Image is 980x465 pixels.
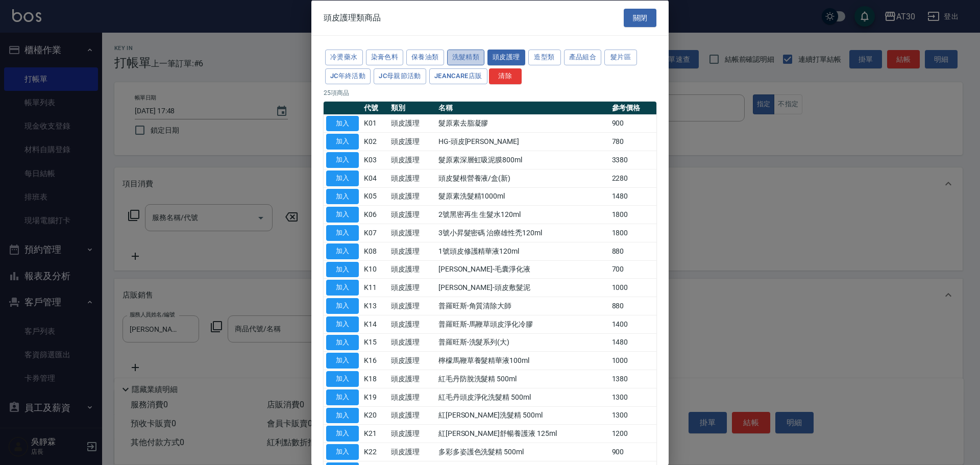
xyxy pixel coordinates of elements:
[609,114,657,133] td: 900
[609,260,657,279] td: 700
[388,297,435,315] td: 頭皮護理
[609,388,657,406] td: 1300
[388,315,435,333] td: 頭皮護理
[388,169,435,187] td: 頭皮護理
[436,224,609,242] td: 3號小 昇髮密碼 治療雄性禿120ml
[436,370,609,388] td: 紅毛丹防脫洗髮精 500ml
[326,444,359,460] button: 加入
[326,261,359,277] button: 加入
[326,207,359,223] button: 加入
[429,68,487,84] button: JeanCare店販
[361,333,388,352] td: K15
[436,388,609,406] td: 紅毛丹頭皮淨化洗髮精 500ml
[609,370,657,388] td: 1380
[388,388,435,406] td: 頭皮護理
[609,406,657,425] td: 1300
[388,333,435,352] td: 頭皮護理
[604,50,637,65] button: 髮片區
[361,315,388,333] td: K14
[326,298,359,314] button: 加入
[361,101,388,114] th: 代號
[388,114,435,133] td: 頭皮護理
[388,101,435,114] th: 類別
[609,169,657,187] td: 2280
[326,134,359,150] button: 加入
[609,101,657,114] th: 參考價格
[436,424,609,443] td: 紅[PERSON_NAME]舒暢養護液 125ml
[388,370,435,388] td: 頭皮護理
[388,278,435,297] td: 頭皮護理
[436,260,609,279] td: [PERSON_NAME]-毛囊淨化液
[361,278,388,297] td: K11
[388,260,435,279] td: 頭皮護理
[609,297,657,315] td: 880
[326,426,359,442] button: 加入
[324,12,381,22] span: 頭皮護理類商品
[361,424,388,443] td: K21
[388,205,435,224] td: 頭皮護理
[361,187,388,206] td: K05
[388,242,435,260] td: 頭皮護理
[361,260,388,279] td: K10
[361,370,388,388] td: K18
[436,443,609,461] td: 多彩多姿護色洗髮精 500ml
[326,225,359,241] button: 加入
[489,68,522,84] button: 清除
[609,242,657,260] td: 880
[436,333,609,352] td: 普羅旺斯-洗髮系列(大)
[609,333,657,352] td: 1480
[436,297,609,315] td: 普羅旺斯-角質清除大師
[325,50,363,65] button: 冷燙藥水
[609,132,657,151] td: 780
[609,278,657,297] td: 1000
[326,280,359,296] button: 加入
[388,351,435,370] td: 頭皮護理
[388,224,435,242] td: 頭皮護理
[374,68,426,84] button: JC母親節活動
[361,224,388,242] td: K07
[609,315,657,333] td: 1400
[326,353,359,369] button: 加入
[609,187,657,206] td: 1480
[436,242,609,260] td: 1號頭皮修護精華液120ml
[406,50,444,65] button: 保養油類
[361,297,388,315] td: K13
[326,389,359,405] button: 加入
[624,8,656,27] button: 關閉
[361,388,388,406] td: K19
[436,187,609,206] td: 髮原素洗髮精1000ml
[325,68,371,84] button: JC年終活動
[361,242,388,260] td: K08
[326,371,359,387] button: 加入
[609,151,657,169] td: 3380
[361,132,388,151] td: K02
[326,188,359,204] button: 加入
[388,406,435,425] td: 頭皮護理
[326,170,359,186] button: 加入
[326,334,359,350] button: 加入
[361,151,388,169] td: K03
[436,151,609,169] td: 髮原素深層虹吸泥膜800ml
[436,169,609,187] td: 頭皮髮根營養液/盒(新)
[436,101,609,114] th: 名稱
[361,205,388,224] td: K06
[609,424,657,443] td: 1200
[609,205,657,224] td: 1800
[436,278,609,297] td: [PERSON_NAME]-頭皮敷髮泥
[487,50,525,65] button: 頭皮護理
[388,424,435,443] td: 頭皮護理
[361,169,388,187] td: K04
[326,407,359,423] button: 加入
[436,406,609,425] td: 紅[PERSON_NAME]洗髮精 500ml
[326,115,359,131] button: 加入
[388,443,435,461] td: 頭皮護理
[326,152,359,168] button: 加入
[447,50,485,65] button: 洗髮精類
[361,443,388,461] td: K22
[436,205,609,224] td: 2號黑密再生 生髮水120ml
[436,351,609,370] td: 檸檬馬鞭草養髮精華液100ml
[609,443,657,461] td: 900
[388,132,435,151] td: 頭皮護理
[326,243,359,259] button: 加入
[436,132,609,151] td: HG-頭皮[PERSON_NAME]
